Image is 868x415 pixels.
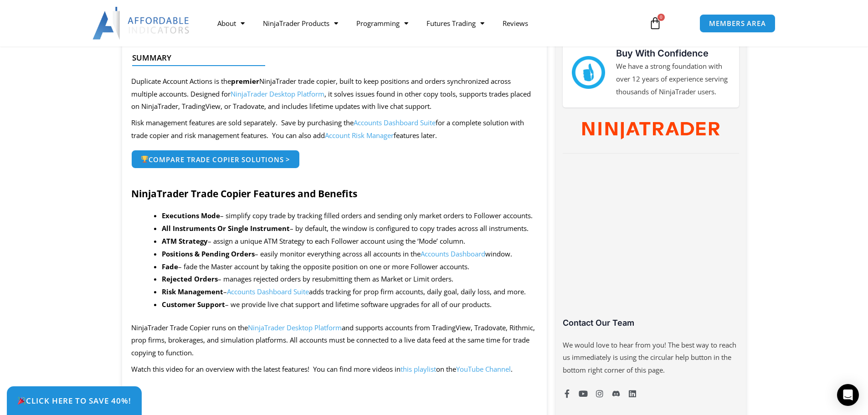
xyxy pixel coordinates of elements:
[254,13,347,34] a: NinjaTrader Products
[162,273,538,286] li: – manages rejected orders by resubmitting them as Market or Limit orders.
[563,318,739,328] h3: Contact Our Team
[208,13,638,34] nav: Menu
[162,287,223,296] b: Risk Management
[162,224,290,233] strong: All Instruments Or Single Instrument
[616,60,730,98] p: We have a strong foundation with over 12 years of experience serving thousands of NinjaTrader users.
[131,150,300,169] a: 🏆Compare Trade Copier Solutions >
[248,323,342,332] a: NinjaTrader Desktop Platform
[17,397,131,405] span: Click Here to save 40%!
[699,14,776,33] a: MEMBERS AREA
[162,211,220,220] strong: Executions Mode
[131,77,531,111] span: Duplicate Account Actions is the NinjaTrader trade copier, built to keep positions and orders syn...
[563,339,739,377] p: We would love to hear from you! The best way to reach us immediately is using the circular help b...
[208,13,254,34] a: About
[401,364,436,374] a: this playlist
[162,300,225,309] strong: Customer Support
[582,122,719,139] img: NinjaTrader Wordmark color RGB | Affordable Indicators – NinjaTrader
[325,131,394,140] a: Account Risk Manager
[162,249,255,258] strong: Positions & Pending Orders
[162,261,538,273] li: – fade the Master account by taking the opposite position on one or more Follower accounts.
[162,286,538,298] li: – adds tracking for prop firm accounts, daily goal, daily loss, and more.
[616,46,730,60] h3: Buy With Confidence
[131,363,538,376] p: Watch this video for an overview with the latest features! You can find more videos in on the .
[417,13,493,34] a: Futures Trading
[141,156,291,163] span: Compare Trade Copier Solutions >
[162,248,538,261] li: – easily monitor everything across all accounts in the window.
[162,262,178,271] strong: Fade
[231,77,259,86] strong: premier
[7,386,142,415] a: 🎉Click Here to save 40%!
[162,210,538,222] li: – simplify copy trade by tracking filled orders and sending only market orders to Follower accounts.
[657,14,665,21] span: 0
[354,118,436,127] a: Accounts Dashboard Suite
[837,384,859,406] div: Open Intercom Messenger
[162,298,538,311] li: – we provide live chat support and lifetime software upgrades for all of our products.
[572,56,605,89] img: mark thumbs good 43913 | Affordable Indicators – NinjaTrader
[92,7,190,40] img: LogoAI | Affordable Indicators – NinjaTrader
[227,287,309,296] a: Accounts Dashboard Suite
[456,364,511,374] a: YouTube Channel
[132,53,530,62] h4: Summary
[141,156,148,163] img: 🏆
[563,165,739,324] iframe: Customer reviews powered by Trustpilot
[131,323,535,358] span: NinjaTrader Trade Copier runs on the and supports accounts from TradingView, Tradovate, Rithmic, ...
[131,187,357,200] strong: NinjaTrader Trade Copier Features and Benefits
[162,222,538,235] li: – by default, the window is configured to copy trades across all instruments.
[18,397,26,405] img: 🎉
[709,20,766,27] span: MEMBERS AREA
[162,235,538,248] li: – assign a unique ATM Strategy to each Follower account using the ‘Mode’ column.
[347,13,417,34] a: Programming
[231,89,324,98] a: NinjaTrader Desktop Platform
[421,249,485,258] a: Accounts Dashboard
[162,274,218,283] b: Rejected Orders
[493,13,537,34] a: Reviews
[635,10,675,36] a: 0
[162,236,208,246] b: ATM Strategy
[131,117,538,142] p: Risk management features are sold separately. Save by purchasing the for a complete solution with...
